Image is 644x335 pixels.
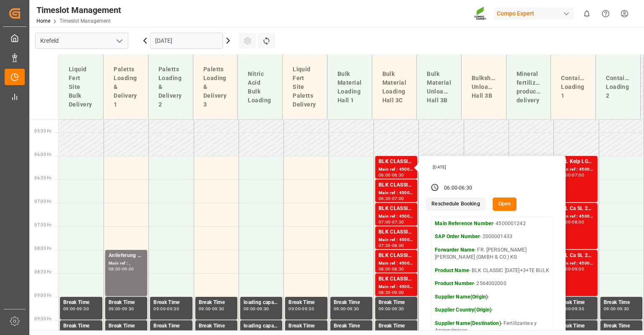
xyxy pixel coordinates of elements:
a: Home [36,18,50,24]
div: Main ref : 4500001246, 2000001433 [379,283,414,291]
div: Nitric Acid Bulk Loading [244,66,275,108]
div: BFL Kelp LG1 1000L IBC (WW) [558,158,594,166]
div: - [75,307,77,311]
div: Break Time [153,299,189,307]
div: - [391,291,392,294]
div: Main ref : , [109,260,144,267]
button: Compo Expert [493,5,577,21]
div: 09:30 [604,330,616,334]
div: - [121,307,122,311]
div: 09:30 [347,307,359,311]
div: 10:00 [77,330,89,334]
div: Break Time [63,299,99,307]
span: 09:30 Hr [34,317,52,321]
div: 06:30 [379,197,391,200]
div: - [391,307,392,311]
div: Break Time [199,299,234,307]
span: 08:30 Hr [34,270,52,274]
p: - 2564002000 [435,280,550,288]
p: - 4500001242 [435,220,550,228]
button: show 0 new notifications [577,4,596,23]
div: 09:30 [199,330,211,334]
div: Liquid Fert Site Paletts Delivery [289,62,320,112]
div: 09:30 [77,307,89,311]
div: Main ref : 4500001240, 2000001433 [379,190,414,197]
div: 09:30 [244,330,256,334]
div: Timeslot Management [36,4,121,16]
div: 07:00 [379,220,391,224]
div: 09:00 [244,307,256,311]
div: 09:30 [302,307,314,311]
strong: Supplier Country(Origin) [435,307,491,313]
div: Main ref : 4500001242, 2000001433 [379,166,414,173]
div: Break Time [604,299,639,307]
strong: SAP Order Number [435,234,480,239]
div: 09:30 [572,307,584,311]
div: 08:30 [379,291,391,294]
button: open menu [113,34,125,47]
div: Break Time [109,322,144,330]
div: 09:30 [334,330,346,334]
div: - [457,184,459,192]
div: 09:30 [109,330,121,334]
div: 08:30 [392,267,404,271]
div: - [210,330,212,334]
div: loading capacity [244,322,279,330]
div: Compo Expert [493,8,574,20]
div: 10:00 [257,330,269,334]
div: 07:00 [392,197,404,200]
div: 10:00 [122,330,134,334]
div: 09:30 [617,307,629,311]
div: - [391,197,392,200]
div: 06:00 [444,184,457,192]
div: 10:00 [347,330,359,334]
div: 07:30 [392,220,404,224]
div: - [391,244,392,247]
div: - [571,173,572,177]
div: - [571,307,572,311]
div: Break Time [288,322,324,330]
div: Break Time [63,322,99,330]
button: Open [493,197,517,211]
div: Break Time [558,322,594,330]
div: [DATE] [430,164,556,170]
strong: Product Number [435,280,474,286]
div: Bulkship Unloading Hall 3B [468,70,499,104]
p: - Fertilizantes y Agroquímicos [435,320,550,335]
div: Break Time [109,299,144,307]
div: 09:30 [257,307,269,311]
div: 09:30 [288,330,301,334]
strong: Main Reference Number [435,221,493,226]
div: Break Time [604,322,639,330]
div: - [345,307,347,311]
div: Bulk Material Unloading Hall 3B [423,66,454,108]
div: Main ref : 4500001332, 2000001563 [558,166,594,173]
strong: Supplier Name(Destination) [435,320,501,326]
div: 07:30 [379,244,391,247]
strong: Forwarder Name [435,247,475,253]
div: - [256,307,257,311]
div: Break Time [379,322,414,330]
div: Main ref : 4500001344, 2000001585 [558,260,594,267]
div: - [391,173,392,177]
span: 05:30 Hr [34,129,52,133]
div: 09:30 [63,330,75,334]
div: 09:00 [604,307,616,311]
div: 09:00 [392,291,404,294]
div: 06:30 [459,184,472,192]
div: BFL Ca SL 200L (x4) CL,ES,LAT MTO [558,205,594,213]
div: - [166,330,167,334]
div: 08:00 [572,220,584,224]
div: 08:00 [392,244,404,247]
div: 09:00 [153,307,166,311]
div: Main ref : 4500001237, 2000001433 [379,260,414,267]
strong: Product Name [435,267,469,273]
div: 09:00 [199,307,211,311]
button: Help Center [596,4,615,23]
div: 09:00 [572,267,584,271]
div: Paletts Loading & Delivery 2 [155,62,186,112]
span: 07:30 Hr [34,223,52,227]
div: 10:00 [302,330,314,334]
div: 09:00 [334,307,346,311]
div: 10:00 [392,330,404,334]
